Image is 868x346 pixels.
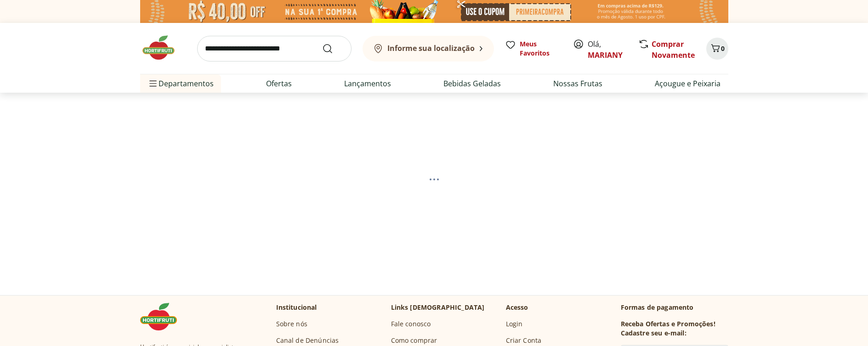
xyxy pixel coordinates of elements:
[553,78,602,89] a: Nossas Frutas
[621,303,728,312] p: Formas de pagamento
[387,43,475,53] b: Informe sua localização
[276,303,317,312] p: Institucional
[588,39,629,61] span: Olá,
[391,319,431,329] a: Fale conosco
[506,319,523,329] a: Login
[506,303,528,312] p: Acesso
[266,78,292,89] a: Ofertas
[443,78,501,89] a: Bebidas Geladas
[706,38,728,60] button: Carrinho
[505,39,562,58] a: Meus Favoritos
[520,39,562,58] span: Meus Favoritos
[506,336,542,345] a: Criar Conta
[588,50,623,60] a: MARIANY
[140,34,186,61] img: Hortifruti
[197,36,352,61] input: search
[621,329,686,338] h3: Cadastre seu e-mail:
[140,303,186,330] img: Hortifruti
[276,336,339,345] a: Canal de Denúncias
[148,73,159,95] button: Menu
[652,39,695,60] a: Comprar Novamente
[721,44,725,53] span: 0
[276,319,307,329] a: Sobre nós
[655,78,720,89] a: Açougue e Peixaria
[391,336,437,345] a: Como comprar
[148,73,214,95] span: Departamentos
[391,303,485,312] p: Links [DEMOGRAPHIC_DATA]
[322,43,344,54] button: Submit Search
[621,319,715,329] h3: Receba Ofertas e Promoções!
[363,36,494,61] button: Informe sua localização
[344,78,391,89] a: Lançamentos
